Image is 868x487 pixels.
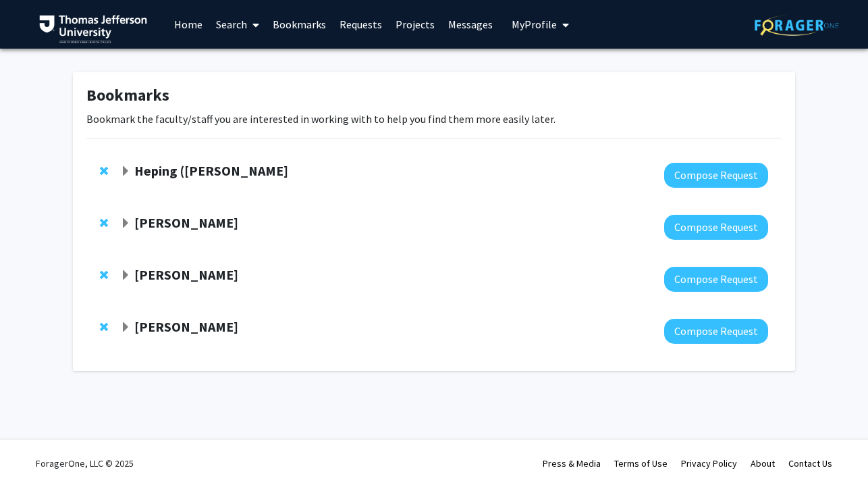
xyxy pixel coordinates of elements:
a: Requests [333,1,389,48]
button: Compose Request to Alexander Macnow [664,319,768,344]
span: Expand Heping (Ann) Sheng Bookmark [120,166,131,177]
span: Expand Cynthia Cheng Bookmark [120,218,131,229]
strong: [PERSON_NAME] [134,214,238,231]
a: Home [167,1,209,48]
img: ForagerOne Logo [755,15,839,36]
strong: [PERSON_NAME] [134,266,238,283]
a: Terms of Use [614,457,668,469]
a: Privacy Policy [681,457,737,469]
a: Bookmarks [266,1,333,48]
a: About [751,457,775,469]
span: Remove Elizabeth Wright-Jin from bookmarks [100,270,108,280]
a: Projects [389,1,441,48]
img: Thomas Jefferson University Logo [39,15,147,43]
iframe: Chat [10,426,57,477]
a: Messages [441,1,499,48]
span: Expand Elizabeth Wright-Jin Bookmark [120,270,131,281]
span: Expand Alexander Macnow Bookmark [120,322,131,333]
p: Bookmark the faculty/staff you are interested in working with to help you find them more easily l... [86,111,782,127]
span: Remove Alexander Macnow from bookmarks [100,322,108,332]
button: Compose Request to Elizabeth Wright-Jin [664,267,768,292]
span: Remove Cynthia Cheng from bookmarks [100,217,108,228]
strong: [PERSON_NAME] [134,318,238,335]
strong: Heping ([PERSON_NAME] [134,162,288,179]
button: Compose Request to Cynthia Cheng [664,215,768,240]
div: ForagerOne, LLC © 2025 [36,440,134,487]
a: Contact Us [788,457,832,469]
button: Compose Request to Heping (Ann) Sheng [664,163,768,188]
span: My Profile [512,18,557,31]
a: Press & Media [543,457,601,469]
span: Remove Heping (Ann) Sheng from bookmarks [100,165,108,176]
a: Search [209,1,266,48]
h1: Bookmarks [86,86,782,105]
